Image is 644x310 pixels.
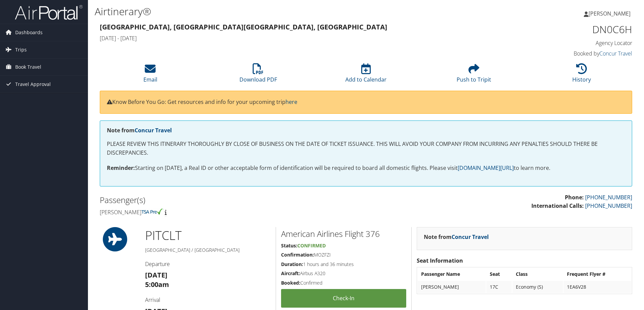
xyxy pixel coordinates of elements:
[239,67,277,83] a: Download PDF
[107,164,135,172] strong: Reminder:
[281,289,406,308] a: Check-in
[145,247,271,253] h5: [GEOGRAPHIC_DATA] / [GEOGRAPHIC_DATA]
[15,59,41,75] span: Book Travel
[418,281,486,293] td: [PERSON_NAME]
[107,98,625,107] p: Know Before You Go: Get resources and info for your upcoming trip
[424,233,489,241] strong: Note from
[100,208,361,216] h4: [PERSON_NAME]
[457,67,491,83] a: Push to Tripit
[145,296,271,304] h4: Arrival
[107,140,625,157] p: PLEASE REVIEW THIS ITINERARY THOROUGHLY BY CLOSE OF BUSINESS ON THE DATE OF TICKET ISSUANCE. THIS...
[100,35,497,42] h4: [DATE] - [DATE]
[281,270,300,276] strong: Aircraft:
[281,242,297,249] strong: Status:
[281,270,406,277] h5: Airbus A320
[281,251,314,258] strong: Confirmation:
[486,281,512,293] td: 17C
[572,67,591,83] a: History
[507,39,632,47] h4: Agency Locator
[418,268,486,280] th: Passenger Name
[599,50,632,57] a: Concur Travel
[452,233,489,241] a: Concur Travel
[15,41,27,58] span: Trips
[589,10,630,17] span: [PERSON_NAME]
[15,76,51,93] span: Travel Approval
[563,268,631,280] th: Frequent Flyer #
[95,4,456,19] h1: Airtinerary®
[145,260,271,268] h4: Departure
[345,67,387,83] a: Add to Calendar
[145,227,271,244] h1: PIT CLT
[15,4,83,20] img: airportal-logo.png
[100,194,361,206] h2: Passenger(s)
[507,22,632,37] h1: DN0C6H
[15,24,43,41] span: Dashboards
[281,261,303,267] strong: Duration:
[145,280,169,289] strong: 5:00am
[563,281,631,293] td: 1EA6V28
[507,50,632,57] h4: Booked by
[285,98,297,106] a: here
[281,280,406,286] h5: Confirmed
[281,261,406,268] h5: 1 hours and 36 minutes
[584,3,637,24] a: [PERSON_NAME]
[135,127,172,134] a: Concur Travel
[145,270,167,280] strong: [DATE]
[531,202,584,209] strong: International Calls:
[281,280,300,286] strong: Booked:
[281,228,406,240] h2: American Airlines Flight 376
[141,208,163,215] img: tsa-precheck.png
[585,194,632,201] a: [PHONE_NUMBER]
[100,22,387,31] strong: [GEOGRAPHIC_DATA], [GEOGRAPHIC_DATA] [GEOGRAPHIC_DATA], [GEOGRAPHIC_DATA]
[297,242,326,249] span: Confirmed
[417,257,463,264] strong: Seat Information
[107,164,625,173] p: Starting on [DATE], a Real ID or other acceptable form of identification will be required to boar...
[585,202,632,209] a: [PHONE_NUMBER]
[107,127,172,134] strong: Note from
[512,281,563,293] td: Economy (S)
[512,268,563,280] th: Class
[565,194,584,201] strong: Phone:
[458,164,514,172] a: [DOMAIN_NAME][URL]
[486,268,512,280] th: Seat
[281,251,406,258] h5: MOZFZI
[143,67,157,83] a: Email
